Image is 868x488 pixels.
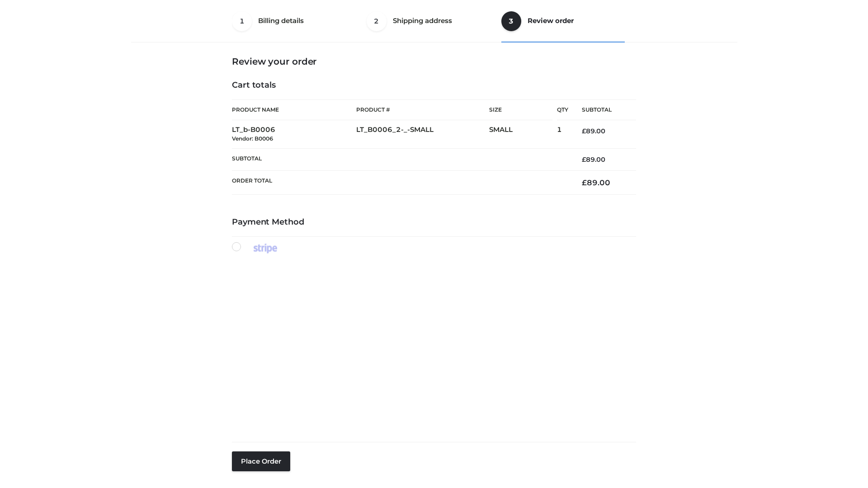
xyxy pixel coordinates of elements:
[232,120,356,149] td: LT_b-B0006
[582,155,605,164] bdi: 89.00
[232,80,636,90] h4: Cart totals
[557,120,568,149] td: 1
[582,127,605,135] bdi: 89.00
[232,148,568,170] th: Subtotal
[582,178,610,187] bdi: 89.00
[232,171,568,195] th: Order Total
[230,263,634,427] iframe: Secure payment input frame
[232,135,273,142] small: Vendor: B0006
[568,100,636,120] th: Subtotal
[232,217,636,227] h4: Payment Method
[232,56,636,67] h3: Review your order
[557,99,568,120] th: Qty
[582,178,587,187] span: £
[232,99,356,120] th: Product Name
[582,155,586,164] span: £
[356,99,489,120] th: Product #
[489,120,557,149] td: SMALL
[356,120,489,149] td: LT_B0006_2-_-SMALL
[489,100,552,120] th: Size
[582,127,586,135] span: £
[232,451,290,471] button: Place order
